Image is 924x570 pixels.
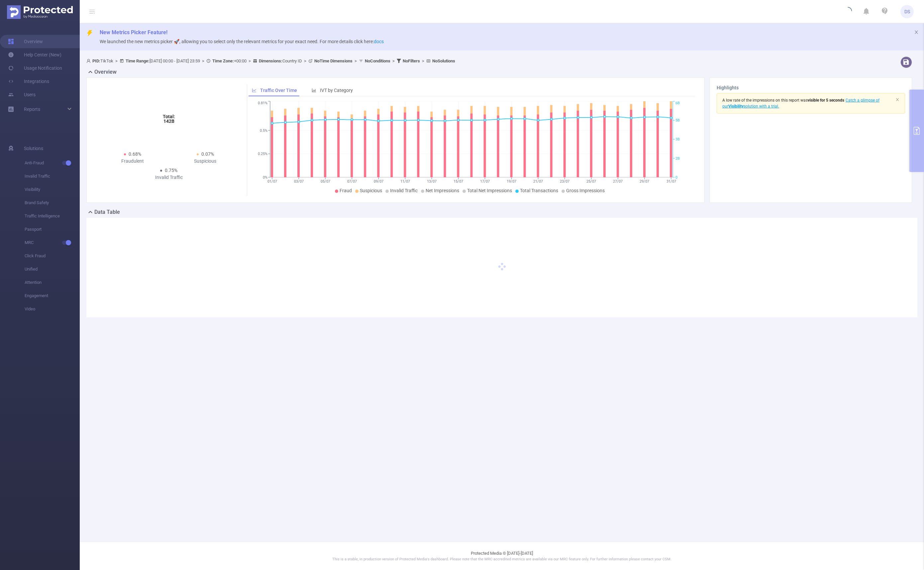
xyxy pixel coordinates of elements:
tspan: 0.81% [258,101,267,106]
span: Net Impressions [426,188,459,193]
b: No Conditions [365,58,390,63]
div: Invalid Traffic [133,174,205,181]
span: Traffic Intelligence [25,209,80,223]
span: MRC [25,236,80,249]
span: Traffic Over Time [260,88,297,93]
span: Engagement [25,289,80,302]
span: > [302,58,308,63]
tspan: 6B [675,101,680,106]
tspan: 2B [675,156,680,161]
i: icon: thunderbolt [86,30,93,37]
h2: Overview [94,68,117,76]
span: 0.68% [129,151,141,157]
tspan: 03/07 [294,179,304,184]
a: Reports [24,103,40,116]
p: This is a stable, in production version of Protected Media's dashboard. Please note that the MRC ... [96,557,907,562]
a: Integrations [8,75,49,88]
b: PID: [92,58,100,63]
b: visible for 5 seconds [808,98,844,103]
tspan: 27/07 [613,179,623,184]
tspan: 01/07 [267,179,277,184]
span: We launched the new metrics picker 🚀, allowing you to select only the relevant metrics for your e... [100,39,384,44]
button: icon: close [914,29,919,36]
a: docs [374,39,384,44]
span: DS [904,5,910,18]
tspan: 07/07 [347,179,357,184]
span: Fraud [340,188,352,193]
span: IVT by Category [320,88,353,93]
tspan: 0.25% [258,152,267,156]
span: Solutions [24,142,43,155]
span: Gross Impressions [566,188,605,193]
span: New Metrics Picker Feature! [100,29,167,36]
i: icon: close [895,98,899,102]
div: Fraudulent [96,158,169,165]
span: > [420,58,426,63]
tspan: 0 [675,175,677,180]
tspan: 3B [675,137,680,142]
b: Time Range: [126,58,150,63]
a: Usage Notification [8,61,62,75]
i: icon: close [914,30,919,35]
b: Time Zone: [212,58,234,63]
a: Users [8,88,36,101]
span: Total Net Impressions [467,188,512,193]
span: Passport [25,223,80,236]
span: Video [25,302,80,316]
tspan: 25/07 [587,179,596,184]
span: A low rate of the impressions on this report [722,98,799,103]
b: No Solutions [432,58,455,63]
tspan: 142B [163,119,174,124]
span: Suspicious [360,188,382,193]
h3: Highlights [717,84,905,91]
span: Anti-Fraud [25,156,80,170]
tspan: 31/07 [667,179,676,184]
span: 0.07% [201,151,214,157]
span: TikTok [DATE] 00:00 - [DATE] 23:59 +00:00 [86,58,455,63]
a: Overview [8,35,43,48]
tspan: 15/07 [454,179,463,184]
div: Suspicious [169,158,242,165]
b: No Filters [403,58,420,63]
tspan: 5B [675,118,680,122]
span: Visibility [25,183,80,196]
button: icon: close [895,96,899,103]
a: Help Center (New) [8,48,61,61]
tspan: 0.5% [260,128,267,133]
tspan: 17/07 [480,179,490,184]
span: Unified [25,263,80,276]
i: icon: user [86,59,92,63]
footer: Protected Media © [DATE]-[DATE] [80,542,924,570]
tspan: 29/07 [640,179,650,184]
tspan: 13/07 [427,179,437,184]
span: 0.75% [165,168,177,173]
b: Dimensions : [259,58,282,63]
tspan: 05/07 [321,179,330,184]
span: Brand Safety [25,196,80,209]
img: Protected Media [7,5,73,19]
tspan: 19/07 [507,179,517,184]
span: Invalid Traffic [390,188,418,193]
span: Click Fraud [25,249,80,263]
tspan: Total: [163,114,175,119]
span: was [800,98,844,103]
span: > [353,58,359,63]
i: icon: loading [844,7,852,16]
tspan: 23/07 [560,179,570,184]
tspan: 11/07 [400,179,410,184]
span: Country ID [259,58,302,63]
i: icon: bar-chart [312,88,316,93]
span: Attention [25,276,80,289]
span: > [113,58,120,63]
span: > [200,58,206,63]
span: > [247,58,253,63]
b: Visibility [728,104,744,109]
i: icon: line-chart [252,88,257,93]
h2: Data Table [94,208,120,216]
tspan: 09/07 [374,179,383,184]
span: Invalid Traffic [25,170,80,183]
span: Reports [24,107,40,112]
b: No Time Dimensions [314,58,353,63]
tspan: 0% [263,175,267,180]
span: > [390,58,397,63]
